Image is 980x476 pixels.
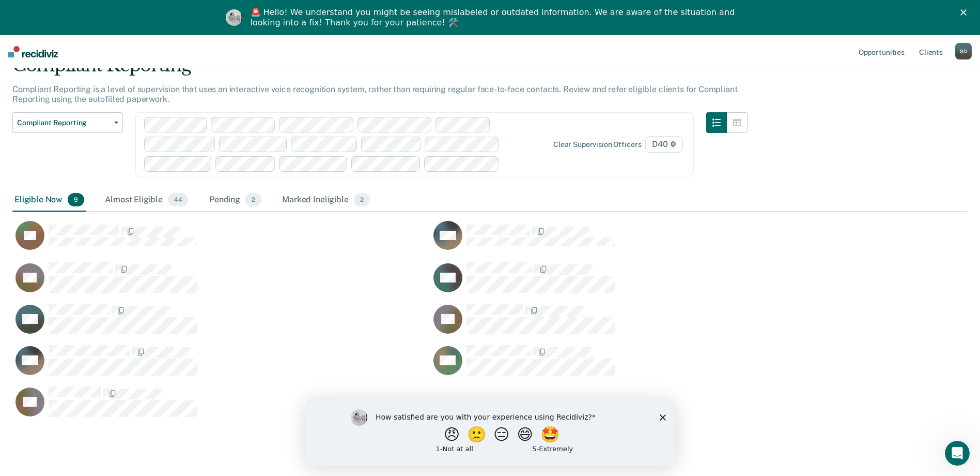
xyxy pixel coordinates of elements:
[12,189,86,212] div: Eligible Now9
[17,118,110,127] span: Compliant Reporting
[945,441,970,466] iframe: Intercom live chat
[280,189,372,212] div: Marked Ineligible2
[955,43,972,59] div: S D
[12,386,430,427] div: CaseloadOpportunityCell-00649620
[12,112,123,133] button: Compliant Reporting
[251,7,738,28] div: 🚨 Hello! We understand you might be seeing mislabeled or outdated information. We are aware of th...
[917,35,945,68] a: Clients
[12,303,430,345] div: CaseloadOpportunityCell-00633649
[955,43,972,59] button: SD
[8,46,58,57] img: Recidiviz
[12,84,737,104] p: Compliant Reporting is a level of supervision that uses an interactive voice recognition system, ...
[430,345,848,386] div: CaseloadOpportunityCell-00648057
[430,303,848,345] div: CaseloadOpportunityCell-00662522
[305,399,675,466] iframe: Survey by Kim from Recidiviz
[960,9,971,16] div: Close
[857,35,907,68] a: Opportunities
[12,55,748,84] div: Compliant Reporting
[12,262,430,303] div: CaseloadOpportunityCell-00491297
[226,9,242,26] img: Profile image for Kim
[207,189,263,212] div: Pending2
[12,345,430,386] div: CaseloadOpportunityCell-00624869
[430,220,848,262] div: CaseloadOpportunityCell-00657317
[553,140,641,149] div: Clear supervision officers
[245,193,261,206] span: 2
[103,189,191,212] div: Almost Eligible44
[12,220,430,262] div: CaseloadOpportunityCell-00650875
[354,193,370,206] span: 2
[68,193,84,206] span: 9
[645,136,682,153] span: D40
[430,262,848,303] div: CaseloadOpportunityCell-00660006
[168,193,189,206] span: 44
